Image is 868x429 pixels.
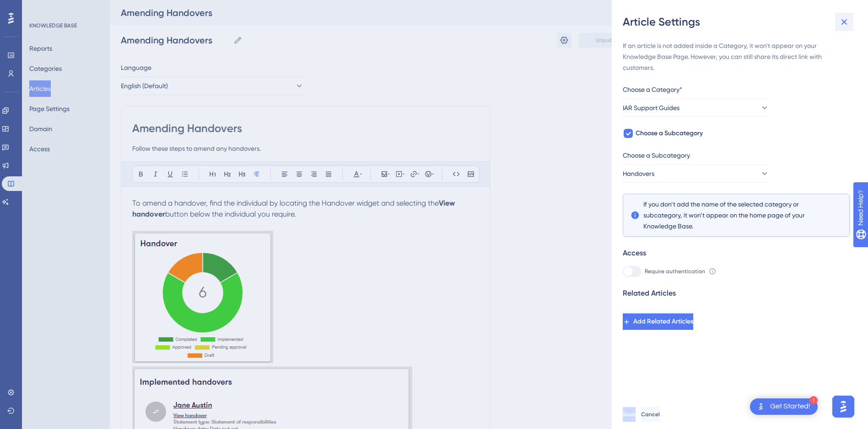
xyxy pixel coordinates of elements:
iframe: UserGuiding AI Assistant Launcher [830,393,857,420]
div: Get Started! [770,402,810,412]
img: launcher-image-alternative-text [755,401,766,412]
span: Need Help? [22,2,57,13]
div: Access [623,248,646,259]
span: Add Related Articles [633,316,693,327]
span: IAR Support Guides [623,102,679,113]
span: Choose a Category* [623,84,682,95]
span: Cancel [641,411,660,418]
div: Related Articles [623,288,676,299]
div: If an article is not added inside a Category, it won't appear on your Knowledge Base Page. Howeve... [623,40,850,73]
span: If you don’t add the name of the selected category or subcategory, it won’t appear on the home pa... [643,199,829,232]
span: Choose a Subcategory [636,128,703,139]
span: Require authentication [645,268,705,275]
button: Save [623,407,636,422]
button: Add Related Articles [623,313,693,330]
span: Choose a Subcategory [623,150,690,161]
button: IAR Support Guides [623,99,769,117]
button: Handovers [623,164,769,183]
button: Cancel [641,407,660,422]
span: Save [623,411,636,418]
div: 1 [809,396,818,404]
span: Handovers [623,168,654,179]
div: Article Settings [623,15,857,29]
div: Open Get Started! checklist, remaining modules: 1 [750,398,818,415]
